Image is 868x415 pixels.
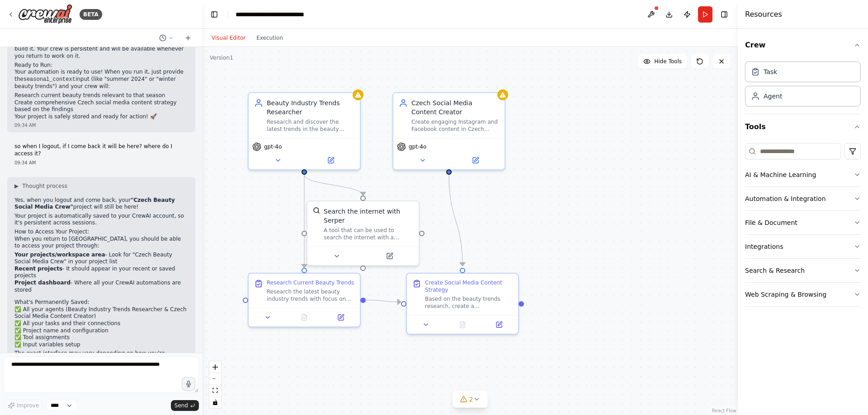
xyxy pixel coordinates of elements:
[209,361,221,408] div: React Flow controls
[409,143,426,150] span: gpt-4o
[18,4,72,24] img: Logo
[248,92,361,170] div: Beauty Industry Trends ResearcherResearch and discover the latest trends in the beauty industry, ...
[22,182,67,190] span: Thought process
[267,279,354,286] div: Research Current Beauty Trends
[14,228,188,236] h2: How to Access Your Project:
[654,58,682,65] span: Hide Tools
[745,259,861,282] button: Search & Research
[14,122,188,129] div: 09:34 AM
[453,391,488,408] button: 2
[300,175,309,268] g: Edge from d97b3204-a837-46b5-b904-9abc81fa305b to 8a8b4798-b3db-4aff-9361-795d536a1814
[392,92,505,170] div: Czech Social Media Content CreatorCreate engaging Instagram and Facebook content in Czech languag...
[236,10,328,19] nav: breadcrumb
[745,187,861,210] button: Automation & Integration
[764,92,782,101] div: Agent
[14,99,188,113] li: Create comprehensive Czech social media content strategy based on the findings
[14,350,188,371] p: The exact interface may vary depending on how you're accessing CrewAI Studio (web app, desktop, e...
[251,33,288,43] button: Execution
[14,236,188,250] p: When you return to [GEOGRAPHIC_DATA], you should be able to access your project through:
[80,9,102,20] div: BETA
[14,299,188,306] h2: What's Permanently Saved:
[17,402,39,409] span: Improve
[14,266,188,280] li: - It should appear in your recent or saved projects
[406,273,519,335] div: Create Social Media Content StrategyBased on the beauty trends research, create a comprehensive s...
[324,227,413,241] div: A tool that can be used to search the internet with a search_query. Supports different search typ...
[745,140,861,314] div: Tools
[209,396,221,408] button: toggle interactivity
[14,113,188,121] p: Your project is safely stored and ready for action! 🚀
[14,306,188,349] p: ✅ All your agents (Beauty Industry Trends Researcher & Czech Social Media Content Creator) ✅ All ...
[14,197,175,210] strong: "Czech Beauty Social Media Crew"
[366,296,401,307] g: Edge from 8a8b4798-b3db-4aff-9361-795d536a1814 to 34b61c83-92bb-4d58-b6a2-0845edeb745d
[411,118,499,133] div: Create engaging Instagram and Facebook content in Czech language based on beauty industry trends....
[264,143,282,150] span: gpt-4o
[450,155,501,166] button: Open in side panel
[24,76,75,83] code: seasonal_context
[14,280,188,294] li: - Where all your CrewAI automations are stored
[745,235,861,258] button: Integrations
[209,373,221,385] button: zoom out
[285,312,324,323] button: No output available
[14,92,188,99] li: Research current beauty trends relevant to that season
[745,9,782,20] h4: Resources
[313,207,320,214] img: SerperDevTool
[444,175,467,266] g: Edge from 027772dd-2b90-4a00-9540-d9b8e72f70c7 to 34b61c83-92bb-4d58-b6a2-0845edeb745d
[14,159,188,166] div: 09:34 AM
[14,69,188,90] p: Your automation is ready to use! When you run it, just provide the input (like "summer 2024" or "...
[483,319,514,330] button: Open in side panel
[300,175,368,196] g: Edge from d97b3204-a837-46b5-b904-9abc81fa305b to 8f36f7ff-e924-41b5-b2d4-21883ef59ac7
[208,8,221,21] button: Hide left sidebar
[14,280,71,286] strong: Project dashboard
[411,98,499,117] div: Czech Social Media Content Creator
[712,408,736,413] a: React Flow attribution
[443,319,482,330] button: No output available
[14,62,188,69] h2: Ready to Run:
[425,295,513,310] div: Based on the beauty trends research, create a comprehensive social media content strategy for Ins...
[209,361,221,373] button: zoom in
[209,385,221,396] button: fit view
[181,33,195,43] button: Start a new chat
[718,8,731,21] button: Hide right sidebar
[745,211,861,234] button: File & Document
[14,266,62,272] strong: Recent projects
[745,33,861,58] button: Crew
[248,273,361,327] div: Research Current Beauty TrendsResearch the latest beauty industry trends with focus on {seasonal_...
[14,182,19,190] span: ▶
[364,251,415,261] button: Open in side panel
[324,207,413,225] div: Search the internet with Serper
[745,283,861,306] button: Web Scraping & Browsing
[267,98,354,117] div: Beauty Industry Trends Researcher
[745,163,861,187] button: AI & Machine Learning
[638,54,687,69] button: Hide Tools
[14,39,188,60] p: The CrewAI platform automatically saves your work as you build it. Your crew is persistent and wi...
[14,182,67,190] button: ▶Thought process
[4,400,43,411] button: Improve
[425,279,513,294] div: Create Social Media Content Strategy
[210,54,233,61] div: Version 1
[14,252,105,258] strong: Your projects/workspace area
[267,118,354,133] div: Research and discover the latest trends in the beauty industry, with special focus on seasonal re...
[14,252,188,266] li: - Look for "Czech Beauty Social Media Crew" in your project list
[182,377,195,391] button: Click to speak your automation idea
[267,288,354,303] div: Research the latest beauty industry trends with focus on {seasonal_context} trends (e.g., summer ...
[156,33,177,43] button: Switch to previous chat
[175,402,188,409] span: Send
[764,67,777,76] div: Task
[469,395,473,404] span: 2
[307,201,420,266] div: SerperDevToolSearch the internet with SerperA tool that can be used to search the internet with a...
[745,58,861,114] div: Crew
[14,143,188,157] p: so when I logout, if I come back it will be here? where do I access it?
[171,400,199,411] button: Send
[325,312,356,323] button: Open in side panel
[14,213,188,227] p: Your project is automatically saved to your CrewAI account, so it's persistent across sessions.
[14,197,188,211] p: Yes, when you logout and come back, your project will still be here!
[745,114,861,140] button: Tools
[206,33,251,43] button: Visual Editor
[305,155,356,166] button: Open in side panel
